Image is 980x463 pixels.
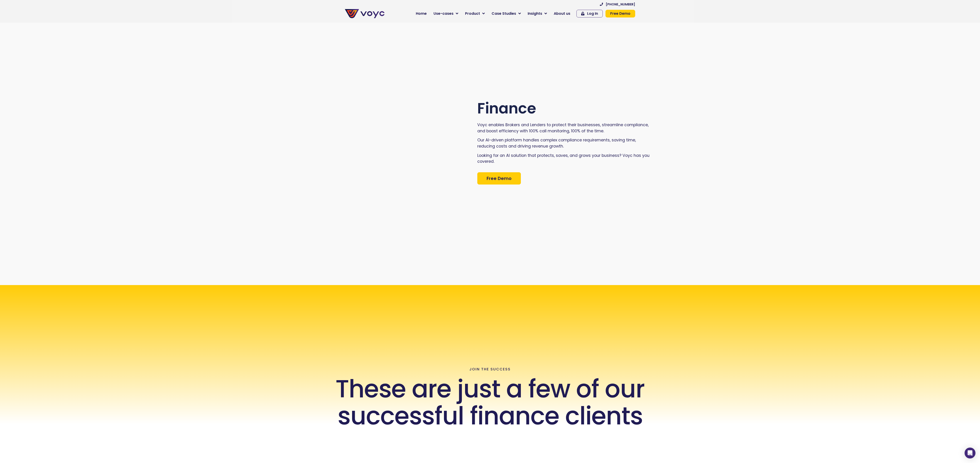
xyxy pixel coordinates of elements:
span: Our AI-driven platform handles complex compliance requirements, saving time, reducing costs and d... [477,137,636,149]
a: Use-cases [430,9,462,18]
h2: Finance [477,100,652,117]
a: About us [550,9,574,18]
a: Product [462,9,488,18]
p: join the success [469,367,511,371]
span: Looking for an AI solution that protects, saves, and grows your business? Voyc has you covered. [477,153,649,164]
a: Home [412,9,430,18]
span: Log In [587,12,598,15]
span: Case Studies [492,11,516,16]
a: Case Studies [488,9,524,18]
a: Insights [524,9,550,18]
img: voyc-full-logo [345,9,385,18]
span: [PHONE_NUMBER] [606,3,635,6]
span: Insights [528,11,542,16]
div: Open Intercom Messenger [965,448,975,458]
span: Free Demo [487,176,512,181]
a: Free Demo [477,172,521,185]
a: [PHONE_NUMBER] [600,3,635,6]
span: Voyc enables Brokers and Lenders to protect their businesses, streamline compliance, and boost ef... [477,122,649,133]
h2: These are just a few of our successful finance clients [332,376,648,430]
span: About us [554,11,570,16]
span: Home [416,11,427,16]
a: Log In [576,10,603,17]
a: Free Demo [605,10,635,17]
span: Free Demo [610,12,630,15]
span: Product [465,11,480,16]
span: Use-cases [434,11,453,16]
